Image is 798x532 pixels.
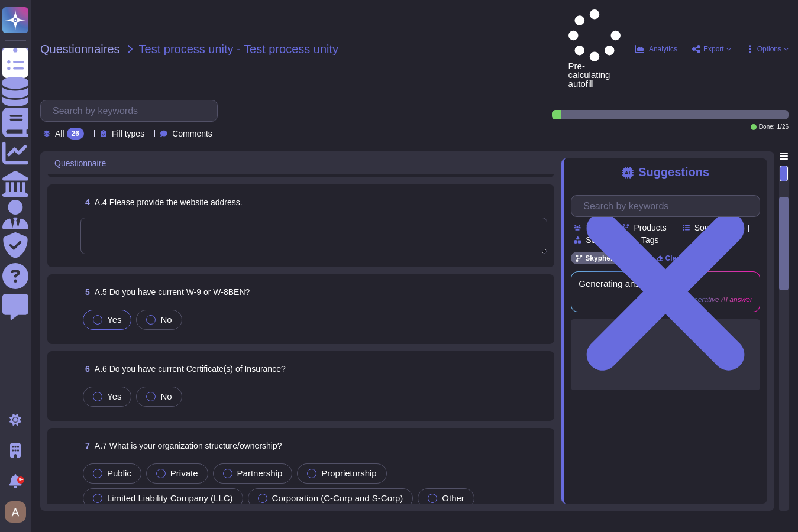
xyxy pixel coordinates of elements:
[55,129,64,138] span: All
[568,9,621,88] span: Pre-calculating autofill
[172,129,212,138] span: Comments
[80,288,90,296] span: 5
[17,476,24,484] div: 9+
[237,468,283,478] span: Partnership
[80,442,90,450] span: 7
[757,46,781,53] span: Options
[95,364,286,374] span: A.6 Do you have current Certificate(s) of Insurance?
[759,124,775,130] span: Done:
[5,501,26,523] img: user
[95,287,250,297] span: A.5 Do you have current W-9 or W-8BEN?
[777,124,789,130] span: 1 / 26
[635,44,677,54] button: Analytics
[54,159,106,167] span: Questionnaire
[112,129,144,138] span: Fill types
[80,365,90,373] span: 6
[40,43,120,55] span: Questionnaires
[95,197,243,207] span: A.4 Please provide the website address.
[139,43,339,55] span: Test process unity - Test process unity
[321,468,376,478] span: Proprietorship
[442,493,464,503] span: Other
[107,314,121,325] span: Yes
[577,196,760,216] input: Search by keywords
[95,441,282,450] span: A.7 What is your organization structure/ownership?
[160,314,172,325] span: No
[47,100,217,121] input: Search by keywords
[2,499,34,525] button: user
[649,46,677,53] span: Analytics
[67,128,84,140] div: 26
[107,493,233,503] span: Limited Liability Company (LLC)
[107,391,121,401] span: Yes
[160,391,172,401] span: No
[107,468,131,478] span: Public
[80,198,90,206] span: 4
[703,46,724,53] span: Export
[272,493,403,503] span: Corporation (C-Corp and S-Corp)
[170,468,198,478] span: Private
